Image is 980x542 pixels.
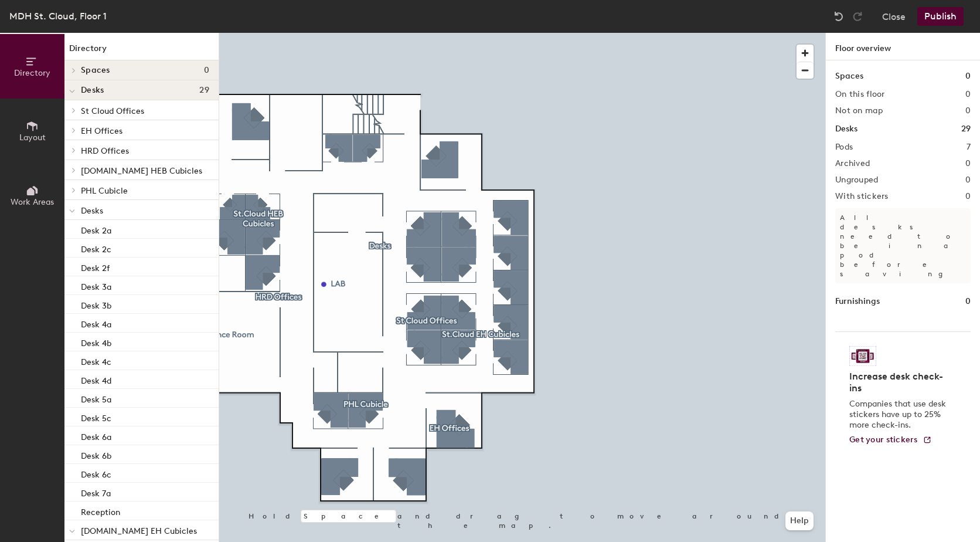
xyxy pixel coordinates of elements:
[852,11,863,22] img: Redo
[81,297,111,311] p: Desk 3b
[882,7,906,26] button: Close
[81,241,111,255] p: Desk 2c
[19,133,46,143] span: Layout
[967,143,971,152] h2: 7
[849,435,932,445] a: Get your stickers
[81,260,110,273] p: Desk 2f
[917,7,964,26] button: Publish
[81,106,144,116] span: St Cloud Offices
[835,106,883,116] h2: Not on map
[199,86,209,95] span: 29
[11,197,54,207] span: Work Areas
[961,123,971,135] h1: 29
[81,146,129,156] span: HRD Offices
[81,166,202,176] span: [DOMAIN_NAME] HEB Cubicles
[81,466,111,480] p: Desk 6c
[81,354,111,367] p: Desk 4c
[965,295,971,308] h1: 0
[835,159,870,168] h2: Archived
[204,66,209,75] span: 0
[9,9,107,23] div: MDH St. Cloud, Floor 1
[833,11,845,22] img: Undo
[849,435,918,445] span: Get your stickers
[81,86,104,95] span: Desks
[81,448,111,461] p: Desk 6b
[81,429,111,442] p: Desk 6a
[81,316,111,330] p: Desk 4a
[835,70,863,83] h1: Spaces
[81,335,111,348] p: Desk 4b
[81,504,120,517] p: Reception
[965,175,971,185] h2: 0
[785,511,814,530] button: Help
[965,192,971,201] h2: 0
[849,399,950,431] p: Companies that use desk stickers have up to 25% more check-ins.
[835,208,971,283] p: All desks need to be in a pod before saving
[965,70,971,83] h1: 0
[81,66,110,75] span: Spaces
[849,346,876,366] img: Sticker logo
[835,123,857,135] h1: Desks
[64,42,219,60] h1: Directory
[81,222,111,236] p: Desk 2a
[835,90,885,99] h2: On this floor
[835,192,889,201] h2: With stickers
[81,206,103,216] span: Desks
[835,175,879,185] h2: Ungrouped
[826,33,980,60] h1: Floor overview
[81,279,111,292] p: Desk 3a
[81,186,128,196] span: PHL Cubicle
[81,126,122,136] span: EH Offices
[849,371,950,394] h4: Increase desk check-ins
[835,295,880,308] h1: Furnishings
[965,90,971,99] h2: 0
[81,526,197,536] span: [DOMAIN_NAME] EH Cubicles
[14,68,50,78] span: Directory
[835,143,853,152] h2: Pods
[81,485,111,499] p: Desk 7a
[965,159,971,168] h2: 0
[81,410,111,424] p: Desk 5c
[81,391,111,405] p: Desk 5a
[965,106,971,116] h2: 0
[81,372,111,386] p: Desk 4d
